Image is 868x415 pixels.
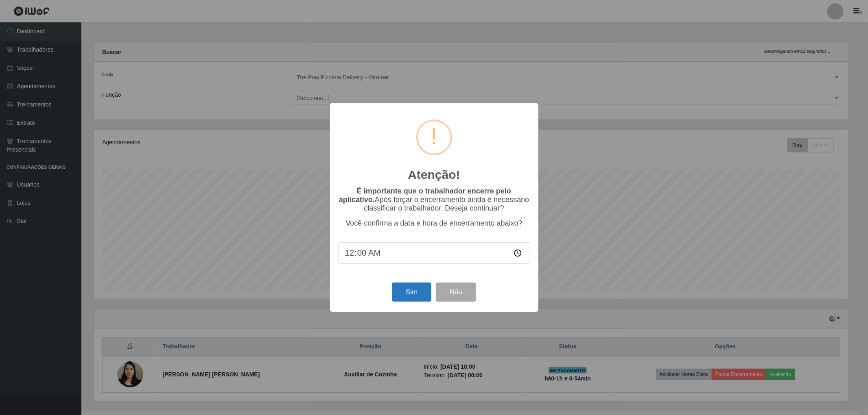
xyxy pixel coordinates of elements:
[392,282,431,302] button: Sim
[408,167,460,182] h2: Atenção!
[338,187,530,213] p: Após forçar o encerramento ainda é necessário classificar o trabalhador. Deseja continuar?
[338,219,530,228] p: Você confirma a data e hora de encerramento abaixo?
[436,282,476,302] button: Não
[339,187,511,204] b: É importante que o trabalhador encerre pelo aplicativo.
